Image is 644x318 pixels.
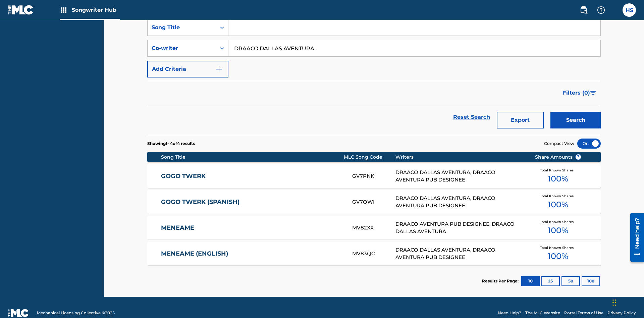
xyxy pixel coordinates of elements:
[623,3,636,17] div: User Menu
[395,169,525,184] div: DRAACO DALLAS AVENTURA, DRAACO AVENTURA PUB DESIGNEE
[482,278,520,284] p: Results Per Page:
[548,199,568,211] span: 100 %
[597,6,605,14] img: help
[525,310,560,316] a: The MLC Website
[72,6,120,14] span: Songwriter Hub
[352,250,395,258] div: MV83QC
[559,85,601,101] button: Filters (0)
[625,210,644,265] iframe: Resource Center
[582,276,600,286] button: 100
[576,154,581,160] span: ?
[37,310,115,316] span: Mechanical Licensing Collective © 2025
[161,198,343,206] a: GOGO TWERK (SPANISH)
[544,141,574,147] span: Compact View
[580,6,588,14] img: search
[548,224,568,236] span: 100 %
[498,310,521,316] a: Need Help?
[594,3,608,17] div: Help
[535,154,581,161] span: Share Amounts
[395,246,525,261] div: DRAACO DALLAS AVENTURA, DRAACO AVENTURA PUB DESIGNEE
[540,245,576,250] span: Total Known Shares
[352,172,395,180] div: GV7PNK
[161,224,343,232] a: MENEAME
[60,6,68,14] img: Top Rightsholders
[550,112,601,128] button: Search
[395,220,525,235] div: DRAACO AVENTURA PUB DESIGNEE, DRAACO DALLAS AVENTURA
[147,19,601,135] form: Search Form
[590,91,596,95] img: filter
[540,219,576,224] span: Total Known Shares
[548,173,568,185] span: 100 %
[607,310,636,316] a: Privacy Policy
[344,154,395,161] div: MLC Song Code
[612,293,616,313] div: Drag
[497,112,544,128] button: Export
[395,154,525,161] div: Writers
[548,250,568,262] span: 100 %
[8,309,29,317] img: logo
[352,224,395,232] div: MV82XX
[561,276,580,286] button: 50
[564,310,603,316] a: Portal Terms of Use
[161,154,344,161] div: Song Title
[161,172,343,180] a: GOGO TWERK
[540,194,576,199] span: Total Known Shares
[450,110,493,124] a: Reset Search
[152,23,212,32] div: Song Title
[215,65,223,73] img: 9d2ae6d4665cec9f34b9.svg
[612,7,619,13] div: Notifications
[161,250,343,258] a: MENEAME (ENGLISH)
[563,89,590,97] span: Filters ( 0 )
[577,3,590,17] a: Public Search
[152,44,212,52] div: Co-writer
[8,5,34,15] img: MLC Logo
[147,141,195,147] p: Showing 1 - 4 of 4 results
[541,276,560,286] button: 25
[540,168,576,173] span: Total Known Shares
[352,198,395,206] div: GV7QWI
[610,286,644,318] iframe: Chat Widget
[521,276,540,286] button: 10
[147,61,228,77] button: Add Criteria
[395,195,525,210] div: DRAACO DALLAS AVENTURA, DRAACO AVENTURA PUB DESIGNEE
